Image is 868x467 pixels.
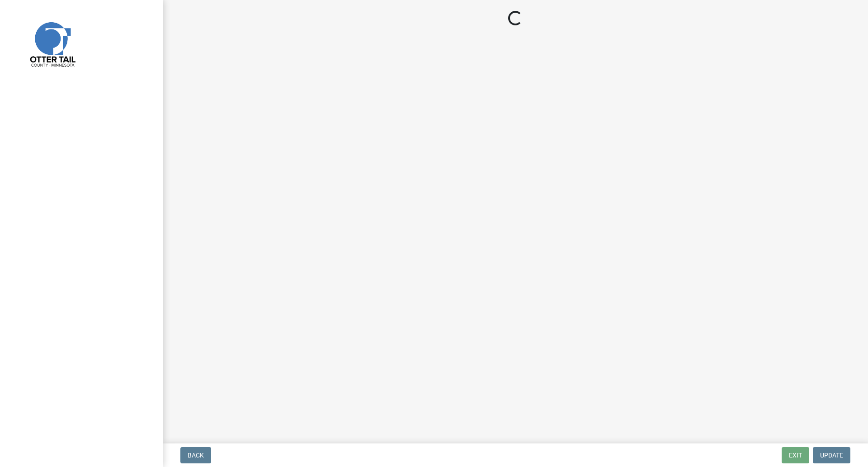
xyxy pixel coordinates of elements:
button: Exit [782,447,809,463]
button: Back [180,447,211,463]
img: Otter Tail County, Minnesota [18,10,86,77]
span: Back [188,452,204,459]
span: Update [820,452,843,459]
button: Update [813,447,850,463]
